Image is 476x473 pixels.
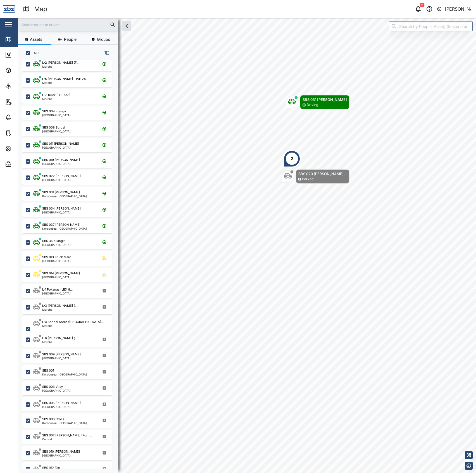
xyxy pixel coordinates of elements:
div: SBS 008 Borosi [42,125,65,130]
img: Main Logo [3,3,15,15]
div: Morobe [42,324,104,327]
div: Tasks [15,130,30,136]
div: Morobe [42,341,77,343]
div: SBS 011 [PERSON_NAME] [42,141,79,146]
div: Reports [15,99,34,105]
div: 5 [420,3,425,7]
div: [GEOGRAPHIC_DATA] [42,405,81,408]
div: [GEOGRAPHIC_DATA] [42,211,81,214]
div: Morobe [42,308,77,311]
div: Assets [15,67,32,73]
div: Korobosea, [GEOGRAPHIC_DATA] [42,422,87,424]
div: Map [15,36,27,42]
div: SBS 006 Crocs [42,417,64,422]
div: Korobosea, [GEOGRAPHIC_DATA] [42,227,87,230]
div: Map marker [282,169,349,184]
input: Search assets or drivers [21,20,115,29]
div: [GEOGRAPHIC_DATA] [42,114,71,117]
div: Sites [15,83,28,89]
div: Driving [307,102,318,108]
div: Central [42,438,92,441]
div: Morobe [42,65,79,68]
div: L-5 [PERSON_NAME] - IAE 24... [42,77,88,81]
div: grid [22,60,118,469]
div: L-6 [PERSON_NAME] (... [42,336,77,341]
canvas: Map [18,18,476,473]
div: SBS 001 [42,368,54,373]
div: [GEOGRAPHIC_DATA] [42,162,80,165]
label: ALL [30,51,40,55]
div: Alarms [15,114,32,120]
div: SBS 022 [PERSON_NAME] [42,174,81,179]
div: SBS 012 Tau [42,465,60,470]
div: SBS 014 [PERSON_NAME] [42,271,80,276]
div: SBS 35 Kilangit [42,239,65,243]
div: Settings [15,146,34,152]
div: Dashboard [15,52,40,58]
div: [GEOGRAPHIC_DATA] [42,243,71,246]
div: [GEOGRAPHIC_DATA] [42,357,83,360]
div: SBS 013 Truck Maro [42,255,71,260]
div: L-3 [PERSON_NAME] (... [42,303,77,308]
div: [GEOGRAPHIC_DATA] [42,260,71,262]
button: [PERSON_NAME] [437,5,472,13]
div: SBS 007 [PERSON_NAME] (Port ... [42,433,92,438]
div: SBS 031 [PERSON_NAME] [42,190,80,195]
div: L-4 Kondai Sorea ([GEOGRAPHIC_DATA]... [42,320,104,324]
div: Map marker [286,95,349,109]
div: SBS 020 [PERSON_NAME]... [298,171,347,177]
div: [GEOGRAPHIC_DATA] [42,130,71,133]
div: [GEOGRAPHIC_DATA] [42,454,80,457]
div: SBS 003 Vijay [42,384,63,389]
div: Map [34,4,47,14]
div: Parked [302,177,313,182]
div: L-2 [PERSON_NAME] (F... [42,60,79,65]
div: [GEOGRAPHIC_DATA] [42,389,71,392]
div: Admin [15,161,31,167]
div: SBS 004 Eranga [42,109,66,114]
div: [GEOGRAPHIC_DATA] [42,292,73,295]
div: SBS 037 [PERSON_NAME] [42,222,80,227]
div: Korobosea, [GEOGRAPHIC_DATA] [42,195,87,198]
div: SBS 005 [PERSON_NAME] [42,401,81,405]
span: People [64,37,77,41]
div: Morobe [42,98,70,100]
span: Groups [97,37,110,41]
div: SBS 010 [PERSON_NAME] [42,449,80,454]
div: Korobosea, [GEOGRAPHIC_DATA] [42,373,87,376]
div: [GEOGRAPHIC_DATA] [42,146,79,149]
div: SBS 009 [PERSON_NAME]... [42,352,83,357]
div: [GEOGRAPHIC_DATA] [42,276,80,279]
div: SBS 034 [PERSON_NAME] [42,206,81,211]
span: Assets [30,37,42,41]
div: SBS 019 [PERSON_NAME] [42,158,80,162]
div: SBS 031 [PERSON_NAME] [303,97,347,102]
div: L-7 Truck (LCE 551) [42,93,70,98]
div: [GEOGRAPHIC_DATA] [42,179,81,181]
input: Search by People, Asset, Geozone or Place [389,21,473,31]
div: Map marker [284,150,300,167]
div: [PERSON_NAME] [445,6,472,13]
div: 2 [291,156,293,162]
div: Morobe [42,81,88,84]
div: L-1 Pokanas (LBX 8... [42,287,73,292]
